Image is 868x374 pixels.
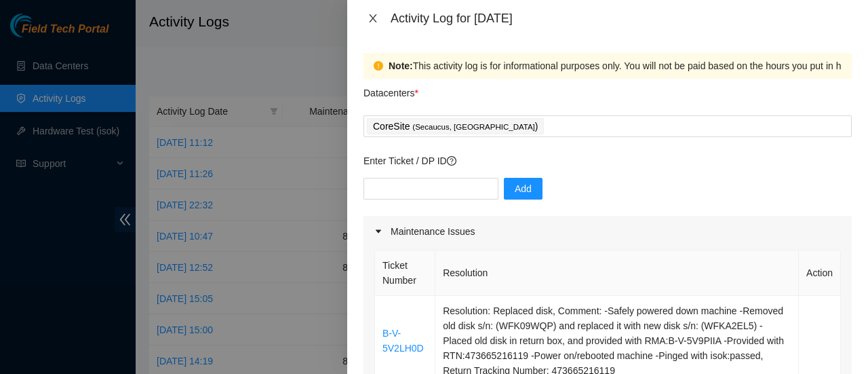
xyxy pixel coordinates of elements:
[375,250,435,296] th: Ticket Number
[363,153,852,168] p: Enter Ticket / DP ID
[363,79,418,100] p: Datacenters
[435,250,799,296] th: Resolution
[447,156,456,166] span: question-circle
[363,216,852,247] div: Maintenance Issues
[368,13,378,24] span: close
[391,11,852,26] div: Activity Log for [DATE]
[389,58,413,73] strong: Note:
[374,61,383,71] span: exclamation-circle
[382,328,424,354] a: B-V-5V2LH0D
[799,250,841,296] th: Action
[373,119,538,134] p: CoreSite )
[515,181,532,196] span: Add
[504,178,542,200] button: Add
[412,123,534,131] span: ( Secaucus, [GEOGRAPHIC_DATA]
[363,12,382,25] button: Close
[374,227,382,236] span: caret-right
